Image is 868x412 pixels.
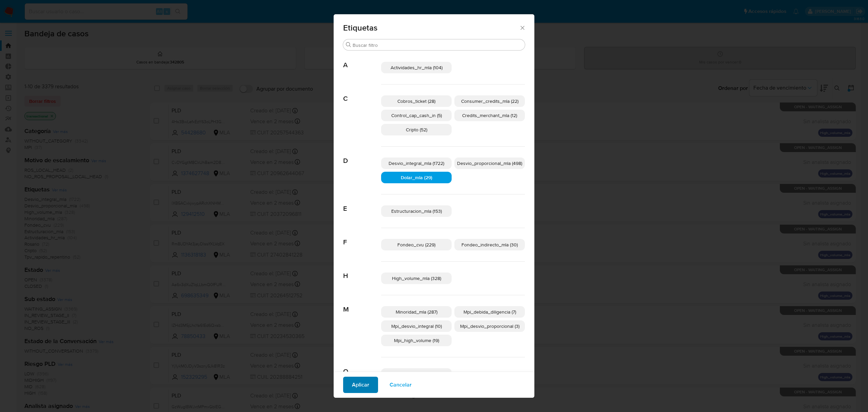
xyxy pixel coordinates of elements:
button: Aplicar [343,377,378,393]
button: Cerrar [519,24,525,31]
span: C [343,85,381,103]
div: Control_cap_cash_in (5) [381,110,452,121]
div: Mpi_high_volume (19) [381,335,452,346]
div: Consumer_credits_mla (22) [454,95,525,107]
span: High_volume_mla (328) [392,275,441,282]
div: Mpi_desvio_integral (10) [381,320,452,332]
div: High_volume_mla (328) [381,273,452,284]
span: Desvio_integral_mla (1722) [389,160,444,167]
button: Cancelar [381,377,420,393]
span: Fondeo_cvu (229) [397,241,435,248]
div: Dolar_mla (29) [381,172,452,183]
span: F [343,228,381,246]
div: Fondeo_cvu (229) [381,239,452,250]
div: Mpi_desvio_proporcional (3) [454,320,525,332]
span: Mpi_desvio_integral (10) [391,323,442,330]
span: A [343,51,381,69]
span: Fondeo_indirecto_mla (30) [461,241,518,248]
div: Desvio_proporcional_mla (498) [454,157,525,169]
span: Desvio_proporcional_mla (498) [457,160,522,167]
div: Cobros_ticket (28) [381,95,452,107]
div: Estructuracion_mla (153) [381,205,452,217]
input: Buscar filtro [353,42,522,48]
div: Fondeo_indirecto_mla (30) [454,239,525,250]
div: Actividades_hr_mla (104) [381,62,452,73]
span: D [343,147,381,165]
span: Cancelar [390,377,412,392]
span: M [343,295,381,314]
span: Mpi_desvio_proporcional (3) [460,323,519,330]
span: Minoridad_mla (287) [396,308,437,315]
span: Cripto (52) [406,126,427,133]
span: E [343,194,381,213]
span: Mpi_debida_diligencia (7) [463,308,516,315]
span: O [343,357,381,376]
span: Estructuracion_mla (153) [391,208,442,214]
span: Etiquetas [343,24,519,32]
span: Dolar_mla (29) [401,174,432,181]
span: H [343,262,381,280]
div: Cripto (52) [381,124,452,135]
span: Control_cap_cash_in (5) [391,112,442,119]
span: Credits_merchant_mla (12) [462,112,517,119]
span: Consumer_credits_mla (22) [461,98,518,105]
span: Operaciones con menores (11) [385,371,448,377]
span: Mpi_high_volume (19) [394,337,439,344]
span: Aplicar [352,377,369,392]
div: Operaciones con menores (11) [381,368,452,380]
span: Actividades_hr_mla (104) [391,64,442,71]
div: Mpi_debida_diligencia (7) [454,306,525,318]
span: Cobros_ticket (28) [397,98,435,105]
div: Credits_merchant_mla (12) [454,110,525,121]
button: Buscar [346,42,351,48]
div: Minoridad_mla (287) [381,306,452,318]
div: Desvio_integral_mla (1722) [381,157,452,169]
